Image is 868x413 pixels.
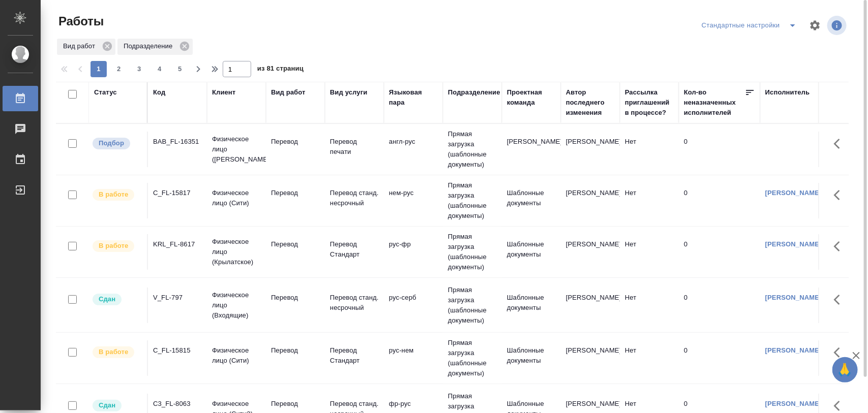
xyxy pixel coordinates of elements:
[765,87,810,98] div: Исполнитель
[765,346,822,354] a: [PERSON_NAME]
[443,175,502,226] td: Прямая загрузка (шаблонные документы)
[384,183,443,218] td: нем-рус
[271,239,320,249] p: Перевод
[271,345,320,356] p: Перевод
[443,280,502,331] td: Прямая загрузка (шаблонные документы)
[765,240,822,248] a: [PERSON_NAME]
[152,61,168,77] button: 4
[152,64,168,74] span: 4
[836,359,854,380] span: 🙏
[679,132,760,167] td: 0
[172,64,188,74] span: 5
[507,87,556,108] div: Проектная команда
[271,87,306,98] div: Вид работ
[99,400,115,410] p: Сдан
[699,17,803,34] div: split button
[330,345,379,366] p: Перевод Стандарт
[620,288,679,323] td: Нет
[271,137,320,147] p: Перевод
[271,293,320,303] p: Перевод
[561,132,620,167] td: [PERSON_NAME]
[271,399,320,409] p: Перевод
[620,132,679,167] td: Нет
[384,132,443,167] td: англ-рус
[92,293,142,306] div: Менеджер проверил работу исполнителя, передает ее на следующий этап
[57,39,115,55] div: Вид работ
[131,61,147,77] button: 3
[765,400,822,407] a: [PERSON_NAME]
[448,87,500,98] div: Подразделение
[131,64,147,74] span: 3
[330,293,379,313] p: Перевод станд. несрочный
[561,340,620,376] td: [PERSON_NAME]
[832,357,858,383] button: 🙏
[679,183,760,218] td: 0
[765,294,822,301] a: [PERSON_NAME]
[111,61,127,77] button: 2
[99,189,128,200] p: В работе
[153,188,202,198] div: C_FL-15817
[99,347,128,357] p: В работе
[92,188,142,202] div: Исполнитель выполняет работу
[153,399,202,409] div: C3_FL-8063
[828,183,852,207] button: Здесь прячутся важные кнопки
[765,189,822,197] a: [PERSON_NAME]
[561,288,620,323] td: [PERSON_NAME]
[803,13,827,38] span: Настроить таблицу
[620,340,679,376] td: Нет
[389,87,438,108] div: Языковая пара
[827,16,849,35] span: Посмотреть информацию
[828,234,852,259] button: Здесь прячутся важные кнопки
[212,237,261,267] p: Физическое лицо (Крылатское)
[271,188,320,198] p: Перевод
[502,288,561,323] td: Шаблонные документы
[117,39,193,55] div: Подразделение
[443,333,502,384] td: Прямая загрузка (шаблонные документы)
[212,345,261,366] p: Физическое лицо (Сити)
[99,241,128,251] p: В работе
[153,239,202,249] div: KRL_FL-8617
[99,294,115,304] p: Сдан
[124,41,176,51] p: Подразделение
[63,41,99,51] p: Вид работ
[620,234,679,270] td: Нет
[561,234,620,270] td: [PERSON_NAME]
[212,188,261,208] p: Физическое лицо (Сити)
[384,234,443,270] td: рус-фр
[679,340,760,376] td: 0
[625,87,674,118] div: Рассылка приглашений в процессе?
[502,132,561,167] td: [PERSON_NAME]
[502,234,561,270] td: Шаблонные документы
[443,227,502,277] td: Прямая загрузка (шаблонные документы)
[384,288,443,323] td: рус-серб
[679,234,760,270] td: 0
[828,132,852,156] button: Здесь прячутся важные кнопки
[92,239,142,253] div: Исполнитель выполняет работу
[153,293,202,303] div: V_FL-797
[330,188,379,208] p: Перевод станд. несрочный
[111,64,127,74] span: 2
[153,345,202,356] div: C_FL-15815
[56,13,104,29] span: Работы
[684,87,745,118] div: Кол-во неназначенных исполнителей
[92,399,142,412] div: Менеджер проверил работу исполнителя, передает ее на следующий этап
[212,134,261,165] p: Физическое лицо ([PERSON_NAME])
[828,340,852,365] button: Здесь прячутся важные кнопки
[94,87,117,98] div: Статус
[561,183,620,218] td: [PERSON_NAME]
[92,137,142,150] div: Можно подбирать исполнителей
[502,183,561,218] td: Шаблонные документы
[92,345,142,359] div: Исполнитель выполняет работу
[330,87,368,98] div: Вид услуги
[212,290,261,321] p: Физическое лицо (Входящие)
[153,137,202,147] div: BAB_FL-16351
[212,87,235,98] div: Клиент
[172,61,188,77] button: 5
[99,138,124,148] p: Подбор
[566,87,615,118] div: Автор последнего изменения
[443,124,502,175] td: Прямая загрузка (шаблонные документы)
[330,137,379,157] p: Перевод печати
[330,239,379,260] p: Перевод Стандарт
[828,288,852,312] button: Здесь прячутся важные кнопки
[679,288,760,323] td: 0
